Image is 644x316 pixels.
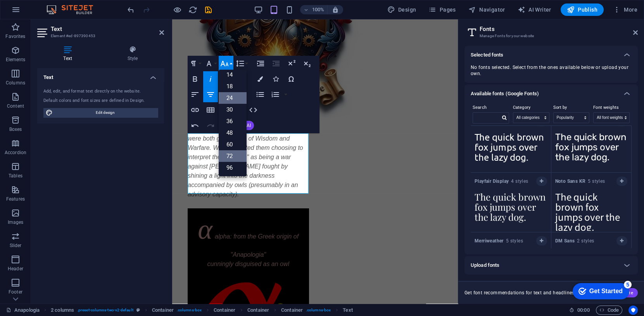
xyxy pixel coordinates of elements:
[26,194,40,225] span: α
[126,5,135,14] i: Undo: Change text (Ctrl+Z)
[203,71,218,87] button: Italic (⌘I)
[551,247,632,290] textarea: The quick brown fox jumps over the lazy dog.
[464,84,638,103] div: Available fonts (Google Fonts)
[219,70,247,176] div: Font Size
[214,306,235,315] span: Click to select. Double-click to edit
[6,306,40,315] a: Click to cancel selection. Double-click to open Pages
[473,103,509,112] label: Search
[332,6,339,13] i: On resize automatically adjust zoom level to fit chosen device.
[51,306,353,315] nav: breadcrumb
[219,127,247,139] a: 48
[9,126,22,132] p: Boxes
[283,87,289,102] button: Ordered List
[384,3,420,16] div: Design (Ctrl+Alt+Y)
[5,33,25,39] p: Favorites
[45,5,103,14] img: Editor Logo
[246,102,261,118] button: HTML
[219,92,247,104] a: 24
[203,118,218,133] button: Redo (⌘⇧Z)
[51,26,164,33] h2: Text
[312,5,324,14] h6: 100%
[43,88,158,95] div: Add, edit, and format text directly on the website.
[204,5,213,14] i: Save (Ctrl+S)
[599,306,619,315] span: Code
[7,103,24,109] p: Content
[188,118,202,133] button: Undo (⌘Z)
[300,56,314,71] button: Subscript
[8,266,23,272] p: Header
[428,6,456,14] span: Pages
[188,87,202,102] button: Align Left
[10,242,22,249] p: Slider
[8,219,24,225] p: Images
[173,5,182,14] button: Click here to leave preview mode and continue editing
[219,115,247,127] a: 36
[567,6,597,14] span: Publish
[51,306,74,315] span: Click to select. Double-click to edit
[37,68,164,82] h4: Text
[219,69,247,81] a: 14
[553,103,590,112] label: Sort by
[583,307,584,313] span: :
[247,123,251,128] span: AI
[268,87,283,102] button: Ordered List
[471,128,551,171] textarea: The quick brown fox jumps over the lazy dog.
[6,57,26,63] p: Elements
[281,306,303,315] span: Click to select. Double-click to edit
[234,56,249,71] button: Line Height
[188,5,197,14] i: Reload page
[515,3,554,16] button: AI Writer
[26,214,58,220] span: alpha
[628,306,638,315] button: Usercentrics
[188,102,202,118] button: Insert Link
[555,238,577,244] strong: DM Sans
[480,26,638,33] h2: Fonts
[471,89,539,98] h6: Available fonts (Google Fonts)
[219,81,247,92] a: 18
[468,6,505,14] span: Navigator
[465,3,508,16] button: Navigator
[253,71,268,87] button: Colors
[5,149,26,156] p: Accordion
[152,306,174,315] span: Click to select. Double-click to edit
[475,238,506,244] strong: Merriweather
[471,64,632,77] span: No fonts selected. Select from the ones available below or upload your own.
[306,306,331,315] span: . columns-box
[188,5,197,14] button: reload
[518,6,551,14] span: AI Writer
[203,102,218,118] button: Insert Table
[471,188,551,230] textarea: The quick brown fox jumps over the lazy dog.
[555,178,605,184] span: 5 styles
[284,56,299,71] button: Superscript
[613,6,637,14] span: More
[555,179,588,184] strong: Noto Sans KR
[475,179,511,184] strong: Playfair Display
[284,71,299,87] button: Special Characters
[37,46,101,62] h4: Text
[43,98,158,104] div: Default colors and font sizes are defined in Design.
[480,33,622,39] h3: Manage Fonts for your website
[57,2,65,9] div: 5
[596,306,622,315] button: Code
[471,247,551,290] textarea: The quick brown fox jumps over the lazy dog.
[6,196,25,202] p: Features
[219,139,247,150] a: 60
[43,108,158,117] button: Edit design
[6,80,25,86] p: Columns
[51,33,148,39] h3: Element #ed-897390453
[204,5,213,14] button: save
[610,3,641,16] button: More
[384,3,420,16] button: Design
[300,5,328,14] button: 100%
[471,261,499,270] h6: Upload fonts
[268,71,283,87] button: Icons
[464,46,638,64] div: Selected fonts
[464,290,576,296] span: Get font recommendations for text and headlines.
[177,306,202,315] span: . columns-box
[253,87,268,102] button: Unordered List
[577,306,589,315] span: 00 00
[219,56,233,71] button: Font Size
[188,71,202,87] button: Bold (⌘B)
[219,162,247,173] a: 96
[58,214,126,239] span: : from the Greek origin of "Anapologia"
